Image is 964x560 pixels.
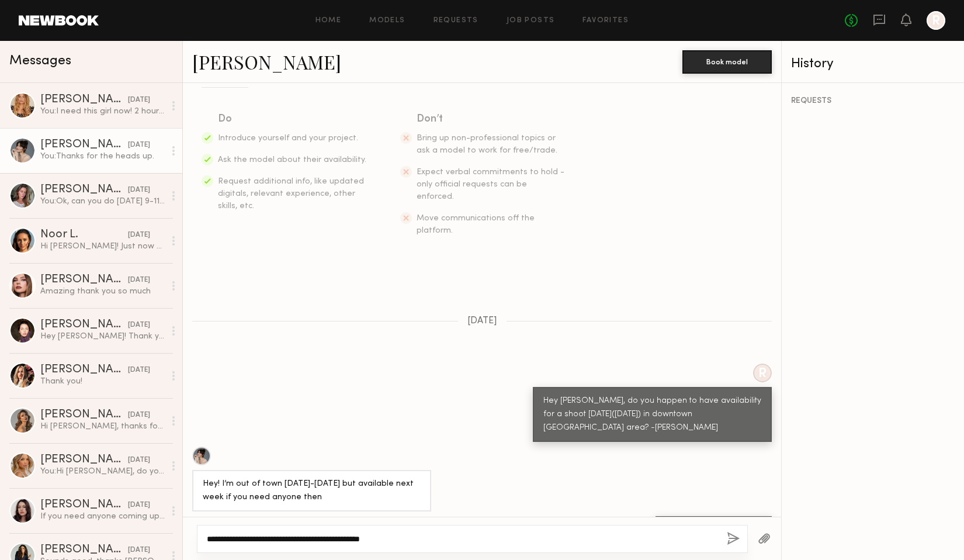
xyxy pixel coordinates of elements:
span: Bring up non-professional topics or ask a model to work for free/trade. [417,134,557,154]
span: [DATE] [467,316,497,326]
div: [DATE] [128,500,150,511]
div: [DATE] [128,365,150,376]
div: REQUESTS [791,97,955,105]
div: Amazing thank you so much [40,286,165,297]
a: Requests [434,17,478,25]
a: Models [369,17,405,25]
div: [PERSON_NAME] [40,184,128,196]
div: [DATE] [128,95,150,106]
a: [PERSON_NAME] [192,49,341,74]
div: Hi [PERSON_NAME], thanks for reaching out! I’m available — could you please let me know what time... [40,421,165,432]
div: [PERSON_NAME] [40,409,128,421]
div: Noor L. [40,229,128,241]
div: [PERSON_NAME] [40,319,128,331]
div: [DATE] [128,275,150,286]
div: [PERSON_NAME] [40,139,128,151]
span: Move communications off the platform. [417,215,535,234]
div: You: Ok, can you do [DATE] 9-11ish? [40,196,165,207]
a: Home [315,17,342,25]
div: You: Thanks for the heads up. [40,151,165,162]
div: [PERSON_NAME] [40,499,128,511]
div: [DATE] [128,185,150,196]
div: [DATE] [128,140,150,151]
div: You: I need this girl now! 2 hour shoot lets do it. [40,106,165,117]
a: Job Posts [507,17,555,25]
div: [PERSON_NAME] [40,94,128,106]
div: [PERSON_NAME] [40,544,128,556]
div: Hey [PERSON_NAME], do you happen to have availability for a shoot [DATE]([DATE]) in downtown [GEO... [543,395,761,435]
span: Ask the model about their availability. [218,156,366,164]
div: Do [218,111,367,127]
div: Don’t [417,111,566,127]
span: Expect verbal commitments to hold - only official requests can be enforced. [417,168,564,201]
div: [DATE] [128,230,150,241]
span: Introduce yourself and your project. [218,134,358,142]
div: [DATE] [128,320,150,331]
div: Thank you! [40,376,165,387]
div: You: Hi [PERSON_NAME], do you have any 3 hour availability [DATE] or [DATE] for a indoor boutique... [40,466,165,477]
button: Book model [682,50,772,74]
a: Favorites [582,17,629,25]
span: Messages [9,54,71,68]
span: Request additional info, like updated digitals, relevant experience, other skills, etc. [218,178,364,210]
a: R [927,11,945,30]
div: If you need anyone coming up I’m free these next few weeks! Any days really [40,511,165,522]
div: [PERSON_NAME] [40,364,128,376]
div: [PERSON_NAME] [40,274,128,286]
div: [DATE] [128,410,150,421]
a: Book model [682,56,772,66]
div: [DATE] [128,545,150,556]
div: [PERSON_NAME] [40,454,128,466]
div: History [791,57,955,71]
div: Hey [PERSON_NAME]! Thank you for reaching out, I’m interested! How long would the shoot be? And w... [40,331,165,342]
div: [DATE] [128,455,150,466]
div: Hi [PERSON_NAME]! Just now seeing this for some reason! Apologies for the delay. I’d love to work... [40,241,165,252]
div: Hey! I’m out of town [DATE]-[DATE] but available next week if you need anyone then [203,478,421,504]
